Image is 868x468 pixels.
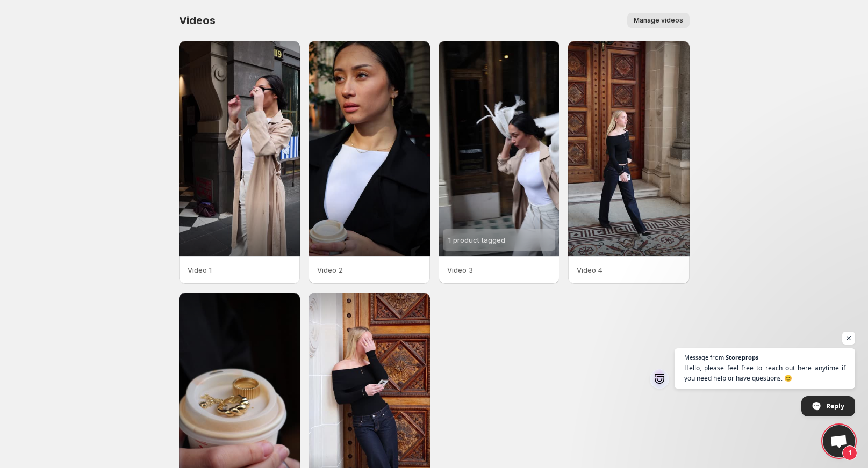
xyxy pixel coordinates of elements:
a: Open chat [823,425,855,457]
span: Videos [179,14,216,27]
p: Video 3 [447,265,551,275]
button: Manage videos [627,13,690,28]
p: Video 4 [577,265,681,275]
span: Hello, please feel free to reach out here anytime if you need help or have questions. 😊 [684,363,845,383]
span: 1 product tagged [448,236,505,244]
span: Manage videos [634,16,683,25]
span: Storeprops [726,354,758,360]
span: Reply [826,397,844,415]
p: Video 2 [317,265,421,275]
span: 1 [842,445,857,460]
span: Message from [684,354,724,360]
p: Video 1 [188,265,292,275]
